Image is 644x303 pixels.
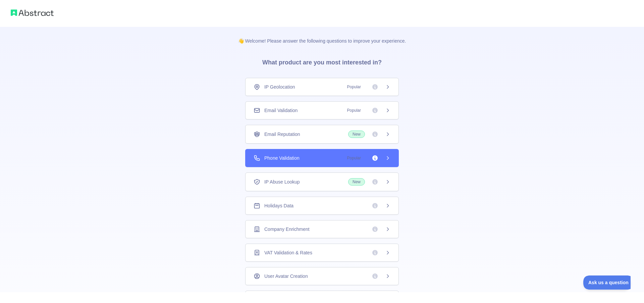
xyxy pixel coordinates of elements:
span: Holidays Data [264,202,293,209]
h3: What product are you most interested in? [252,44,392,78]
span: Email Validation [264,107,298,114]
span: IP Geolocation [264,84,295,90]
span: User Avatar Creation [264,273,308,280]
span: Popular [343,155,365,161]
span: Company Enrichment [264,226,310,233]
span: New [348,131,365,138]
span: Email Reputation [264,131,300,138]
span: Phone Validation [264,155,300,161]
p: 👋 Welcome! Please answer the following questions to improve your experience. [227,27,417,44]
span: Popular [343,84,365,90]
span: IP Abuse Lookup [264,179,300,185]
img: Abstract logo [11,8,54,17]
span: VAT Validation & Rates [264,249,312,256]
iframe: Toggle Customer Support [583,275,631,290]
span: Popular [343,107,365,114]
span: New [348,178,365,186]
